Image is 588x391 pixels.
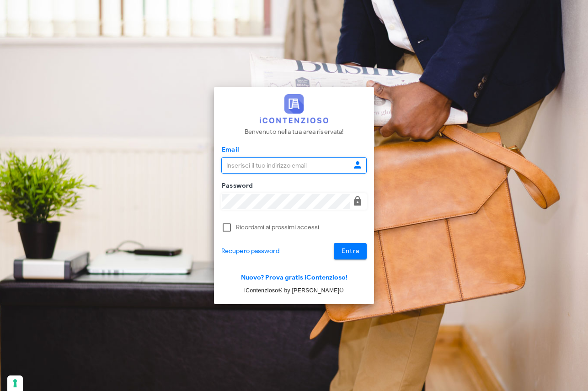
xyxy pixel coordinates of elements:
button: Entra [334,243,367,259]
input: Inserisci il tuo indirizzo email [222,158,350,173]
button: Le tue preferenze relative al consenso per le tecnologie di tracciamento [7,375,23,391]
label: Password [219,181,253,190]
p: iContenzioso® by [PERSON_NAME]© [214,286,374,295]
a: Nuovo? Prova gratis iContenzioso! [241,274,347,281]
span: Entra [341,247,360,255]
label: Email [219,145,239,154]
label: Ricordami ai prossimi accessi [236,223,367,232]
p: Benvenuto nella tua area riservata! [245,127,344,137]
a: Recupero password [221,246,279,256]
